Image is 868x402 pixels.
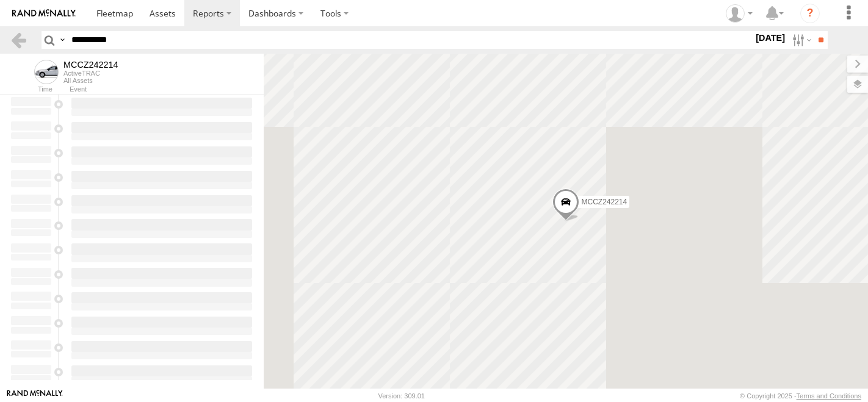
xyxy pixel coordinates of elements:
label: Search Query [57,31,67,49]
div: All Assets [63,77,118,84]
div: MCCZ242214 - View Asset History [63,60,118,70]
div: ActiveTRAC [63,70,118,77]
div: Time [10,87,52,93]
div: Zulema McIntosch [722,4,757,23]
div: Event [70,87,264,93]
a: Back to previous Page [10,31,27,49]
label: Search Filter Options [787,31,814,49]
div: Version: 309.01 [378,392,425,400]
label: [DATE] [753,31,787,45]
img: rand-logo.svg [12,9,76,18]
a: Visit our Website [7,390,63,402]
div: © Copyright 2025 - [740,392,861,400]
i: ? [800,4,820,23]
span: MCCZ242214 [582,198,627,206]
a: Terms and Conditions [797,392,861,400]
